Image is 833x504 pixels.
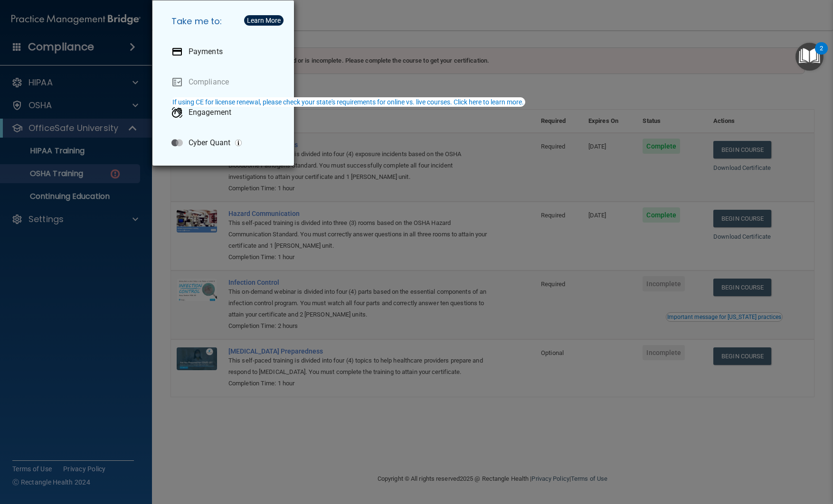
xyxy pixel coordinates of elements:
div: 2 [820,48,823,61]
a: Engagement [164,99,286,126]
button: Open Resource Center, 2 new notifications [795,43,824,71]
div: If using CE for license renewal, please check your state's requirements for online vs. live cours... [172,99,524,105]
a: Payments [164,38,286,65]
div: Learn More [247,17,281,24]
a: Compliance [164,69,286,95]
h5: Take me to: [164,8,286,35]
p: Engagement [189,108,231,117]
button: If using CE for license renewal, please check your state's requirements for online vs. live cours... [171,97,525,107]
a: Cyber Quant [164,130,286,156]
p: Payments [189,47,223,56]
p: Cyber Quant [189,138,230,148]
button: Learn More [244,15,284,26]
